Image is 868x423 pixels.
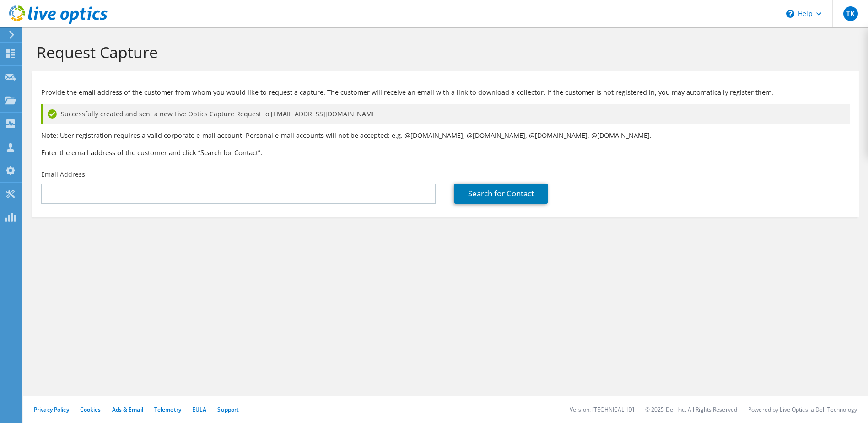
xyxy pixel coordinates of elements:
[41,130,850,141] p: Note: User registration requires a valid corporate e-mail account. Personal e-mail accounts will ...
[192,406,206,413] a: EULA
[61,109,378,119] span: Successfully created and sent a new Live Optics Capture Request to [EMAIL_ADDRESS][DOMAIN_NAME]
[843,6,858,21] span: TK
[217,406,239,413] a: Support
[748,406,857,413] li: Powered by Live Optics, a Dell Technology
[154,406,181,413] a: Telemetry
[37,43,850,62] h1: Request Capture
[112,406,143,413] a: Ads & Email
[41,87,850,98] p: Provide the email address of the customer from whom you would like to request a capture. The cust...
[41,170,85,179] label: Email Address
[570,406,634,413] li: Version: [TECHNICAL_ID]
[454,184,548,204] a: Search for Contact
[80,406,101,413] a: Cookies
[786,10,794,18] svg: \n
[645,406,737,413] li: © 2025 Dell Inc. All Rights Reserved
[41,147,850,157] h3: Enter the email address of the customer and click “Search for Contact”.
[34,406,69,413] a: Privacy Policy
